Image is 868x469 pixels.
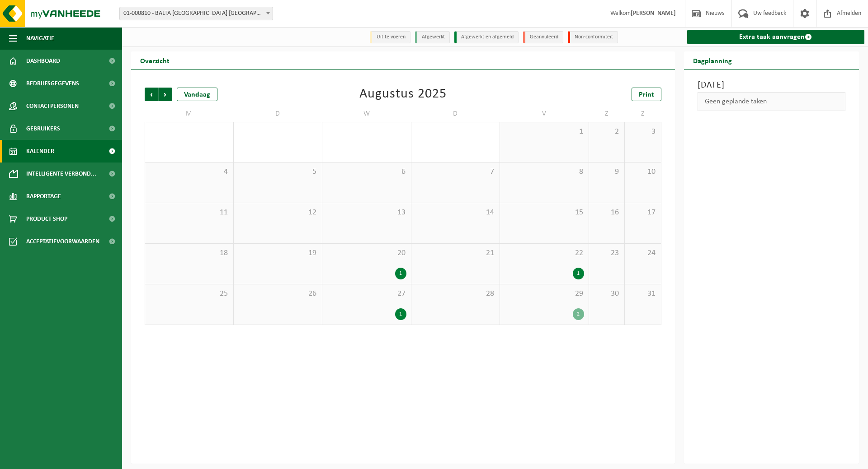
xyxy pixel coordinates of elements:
[594,289,620,299] span: 30
[238,167,318,177] span: 5
[568,31,618,43] li: Non-conformiteit
[177,88,217,101] div: Vandaag
[26,50,60,72] span: Dashboard
[632,88,661,101] a: Print
[26,95,79,117] span: Contactpersonen
[505,167,584,177] span: 8
[505,127,584,137] span: 1
[370,31,410,43] li: Uit te voeren
[327,248,406,258] span: 20
[411,106,500,122] td: D
[631,10,676,17] strong: [PERSON_NAME]
[573,308,584,320] div: 2
[26,27,54,50] span: Navigatie
[687,30,865,44] a: Extra taak aanvragen
[359,88,447,101] div: Augustus 2025
[327,289,406,299] span: 27
[589,106,625,122] td: Z
[415,31,450,43] li: Afgewerkt
[150,248,229,258] span: 18
[120,7,273,20] span: 01-000810 - BALTA OUDENAARDE NV - OUDENAARDE
[629,167,656,177] span: 10
[131,51,179,69] h2: Overzicht
[145,88,158,101] span: Vorige
[629,127,656,137] span: 3
[238,248,318,258] span: 19
[594,248,620,258] span: 23
[416,289,495,299] span: 28
[26,72,79,95] span: Bedrijfsgegevens
[416,248,495,258] span: 21
[629,248,656,258] span: 24
[238,289,318,299] span: 26
[26,208,67,230] span: Product Shop
[625,106,661,122] td: Z
[594,127,620,137] span: 2
[238,208,318,218] span: 12
[523,31,563,43] li: Geannuleerd
[150,208,229,218] span: 11
[26,163,96,185] span: Intelligente verbond...
[639,91,654,98] span: Print
[416,167,495,177] span: 7
[322,106,411,122] td: W
[629,208,656,218] span: 17
[594,167,620,177] span: 9
[395,308,406,320] div: 1
[698,79,846,92] h3: [DATE]
[327,167,406,177] span: 6
[119,7,273,20] span: 01-000810 - BALTA OUDENAARDE NV - OUDENAARDE
[327,208,406,218] span: 13
[26,185,61,208] span: Rapportage
[26,230,99,253] span: Acceptatievoorwaarden
[26,117,60,140] span: Gebruikers
[698,92,846,111] div: Geen geplande taken
[500,106,589,122] td: V
[416,208,495,218] span: 14
[234,106,323,122] td: D
[573,268,584,279] div: 1
[505,248,584,258] span: 22
[145,106,234,122] td: M
[629,289,656,299] span: 31
[395,268,406,279] div: 1
[505,208,584,218] span: 15
[454,31,519,43] li: Afgewerkt en afgemeld
[150,289,229,299] span: 25
[26,140,54,163] span: Kalender
[594,208,620,218] span: 16
[684,51,741,69] h2: Dagplanning
[505,289,584,299] span: 29
[159,88,172,101] span: Volgende
[150,167,229,177] span: 4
